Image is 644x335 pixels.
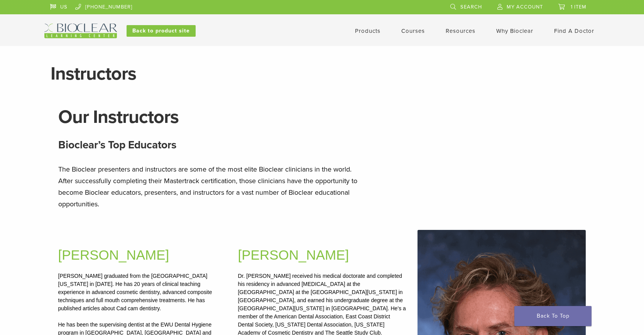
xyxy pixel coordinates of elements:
h2: [PERSON_NAME] [58,245,226,265]
h1: Our Instructors [58,108,586,126]
a: Products [355,27,380,34]
h3: Bioclear’s Top Educators [58,136,586,154]
a: Courses [401,27,425,34]
h1: Instructors [51,65,594,83]
p: The Bioclear presenters and instructors are some of the most elite Bioclear clinicians in the wor... [58,163,367,210]
a: Why Bioclear [496,27,533,34]
h2: [PERSON_NAME] [238,245,406,265]
a: Back to product site [127,25,196,37]
img: Bioclear [44,24,117,38]
a: Resources [446,27,475,34]
a: Back To Top [514,306,592,326]
a: Find A Doctor [554,27,594,34]
span: My Account [507,4,543,10]
span: Search [460,4,482,10]
span: 1 item [571,4,587,10]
